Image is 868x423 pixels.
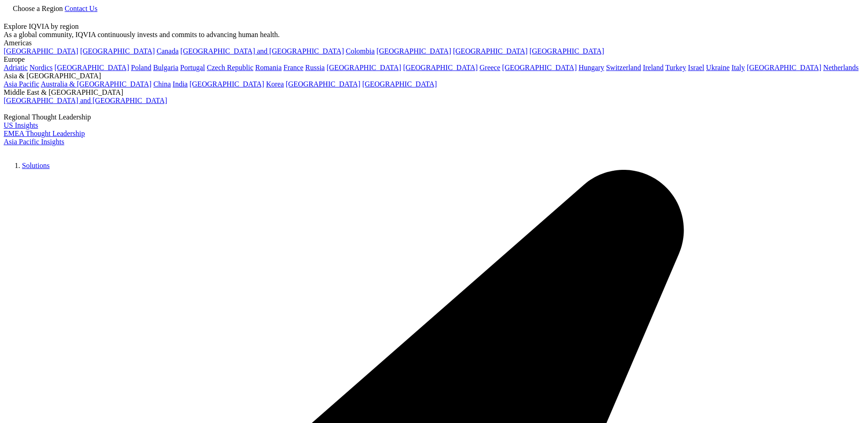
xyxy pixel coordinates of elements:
a: [GEOGRAPHIC_DATA] [286,80,360,88]
a: [GEOGRAPHIC_DATA] [327,64,401,71]
a: India [173,80,188,88]
span: Choose a Region [13,5,63,12]
a: Solutions [22,162,49,169]
a: Ireland [643,64,663,71]
a: Netherlands [823,64,858,71]
a: Switzerland [606,64,641,71]
a: Korea [266,80,284,88]
a: [GEOGRAPHIC_DATA] [362,80,437,88]
a: [GEOGRAPHIC_DATA] [403,64,478,71]
a: China [153,80,171,88]
a: Contact Us [65,5,97,12]
a: [GEOGRAPHIC_DATA] [377,47,451,55]
a: Colombia [346,47,375,55]
a: Nordics [29,64,53,71]
div: As a global community, IQVIA continuously invests and commits to advancing human health. [4,31,864,39]
a: Canada [156,47,178,55]
a: [GEOGRAPHIC_DATA] [4,47,78,55]
div: Explore IQVIA by region [4,22,864,31]
a: [GEOGRAPHIC_DATA] and [GEOGRAPHIC_DATA] [180,47,344,55]
a: [GEOGRAPHIC_DATA] [189,80,264,88]
a: [GEOGRAPHIC_DATA] [54,64,129,71]
a: [GEOGRAPHIC_DATA] [747,64,821,71]
a: Bulgaria [153,64,178,71]
a: Greece [480,64,500,71]
a: [GEOGRAPHIC_DATA] [453,47,528,55]
a: [GEOGRAPHIC_DATA] [529,47,604,55]
a: [GEOGRAPHIC_DATA] [502,64,577,71]
div: Asia & [GEOGRAPHIC_DATA] [4,72,864,80]
a: Adriatic [4,64,27,71]
a: Turkey [665,64,686,71]
div: Americas [4,39,864,47]
a: Romania [255,64,282,71]
a: Asia Pacific Insights [4,138,64,146]
a: Asia Pacific [4,80,39,88]
a: Israel [688,64,705,71]
a: [GEOGRAPHIC_DATA] and [GEOGRAPHIC_DATA] [4,97,167,104]
div: Regional Thought Leadership [4,113,864,121]
a: France [284,64,304,71]
div: Middle East & [GEOGRAPHIC_DATA] [4,88,864,97]
a: Hungary [578,64,604,71]
a: Poland [131,64,151,71]
a: Italy [732,64,745,71]
a: Russia [305,64,325,71]
a: Portugal [180,64,205,71]
a: Czech Republic [207,64,253,71]
a: [GEOGRAPHIC_DATA] [80,47,155,55]
a: EMEA Thought Leadership [4,130,85,137]
a: US Insights [4,121,38,129]
a: Ukraine [706,64,730,71]
a: Australia & [GEOGRAPHIC_DATA] [41,80,151,88]
div: Europe [4,55,864,64]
